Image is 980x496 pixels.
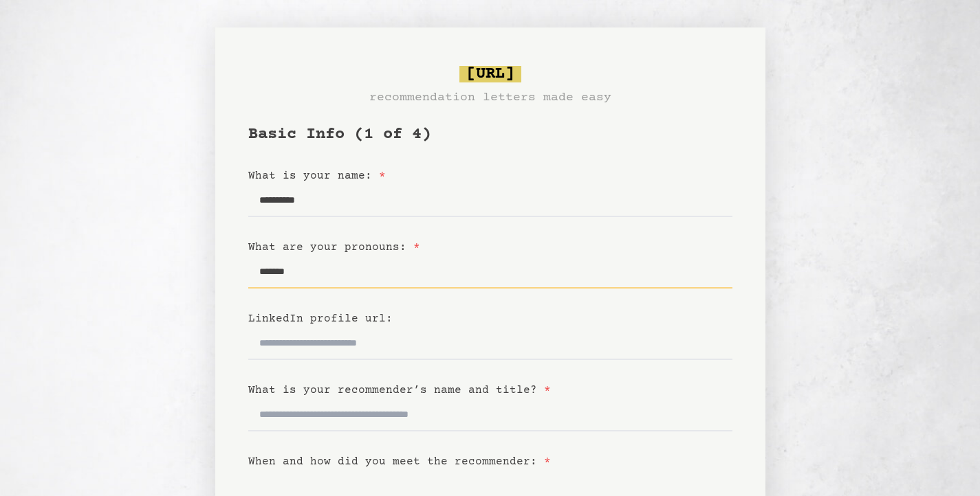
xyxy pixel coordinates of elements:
[369,88,611,107] h3: recommendation letters made easy
[248,124,732,146] h1: Basic Info (1 of 4)
[248,170,386,182] label: What is your name:
[248,241,420,253] label: What are your pronouns:
[248,313,393,325] label: LinkedIn profile url:
[248,384,551,396] label: What is your recommender’s name and title?
[248,455,551,468] label: When and how did you meet the recommender:
[459,66,521,82] span: [URL]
